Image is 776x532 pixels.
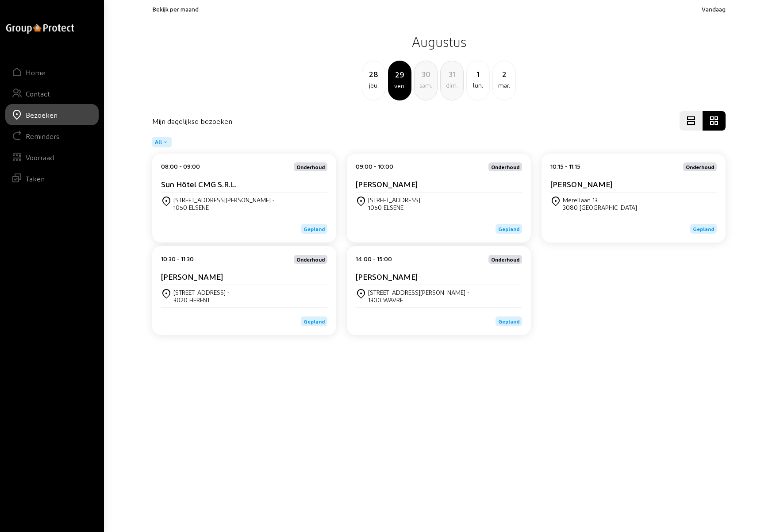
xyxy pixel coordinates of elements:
div: Reminders [26,132,59,140]
span: Gepland [303,226,325,232]
a: Reminders [5,125,99,146]
div: Merellaan 13 [563,196,637,204]
div: [STREET_ADDRESS][PERSON_NAME] - [173,196,275,204]
div: ven. [389,81,411,91]
div: Contact [26,89,50,98]
div: 3020 HERENT [173,296,230,304]
img: logo-oneline.png [6,24,74,34]
span: Gepland [693,226,714,232]
a: Voorraad [5,146,99,168]
div: 08:00 - 09:00 [161,162,200,171]
div: dim. [441,80,463,91]
span: Gepland [498,226,519,232]
a: Contact [5,83,99,104]
div: 29 [389,68,411,81]
cam-card-title: Sun Hôtel CMG S.R.L. [161,179,237,189]
div: jeu. [362,80,385,91]
span: Onderhoud [296,257,325,262]
div: 10:15 - 11:15 [550,162,580,171]
div: lun. [467,80,489,91]
div: Taken [26,174,45,183]
h2: Augustus [152,31,726,53]
span: Onderhoud [491,257,519,262]
cam-card-title: [PERSON_NAME] [161,272,223,281]
div: 1 [467,68,489,80]
div: 1050 ELSENE [173,204,275,211]
div: mar. [493,80,515,91]
div: 10:30 - 11:30 [161,255,194,264]
cam-card-title: [PERSON_NAME] [356,272,418,281]
div: 2 [493,68,515,80]
div: [STREET_ADDRESS] [368,196,420,204]
span: Onderhoud [491,164,519,170]
div: 31 [441,68,463,80]
div: Home [26,68,45,77]
span: Gepland [498,318,519,324]
h4: Mijn dagelijkse bezoeken [152,117,232,125]
div: sam. [415,80,437,91]
span: Gepland [303,318,325,324]
a: Taken [5,168,99,189]
span: Onderhoud [296,164,325,170]
div: 1050 ELSENE [368,204,420,211]
div: 3080 [GEOGRAPHIC_DATA] [563,204,637,211]
div: 28 [362,68,385,80]
span: Bekijk per maand [152,5,199,13]
a: Home [5,62,99,83]
span: Onderhoud [686,164,714,170]
cam-card-title: [PERSON_NAME] [356,179,418,189]
div: 1300 WAVRE [368,296,469,304]
div: Voorraad [26,153,54,162]
div: [STREET_ADDRESS][PERSON_NAME] - [368,289,469,296]
div: Bezoeken [26,111,58,119]
span: Vandaag [702,5,726,13]
div: 09:00 - 10:00 [356,162,393,171]
div: 30 [415,68,437,80]
span: All [155,139,162,146]
a: Bezoeken [5,104,99,125]
div: [STREET_ADDRESS] - [173,289,230,296]
cam-card-title: [PERSON_NAME] [550,179,612,189]
div: 14:00 - 15:00 [356,255,392,264]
